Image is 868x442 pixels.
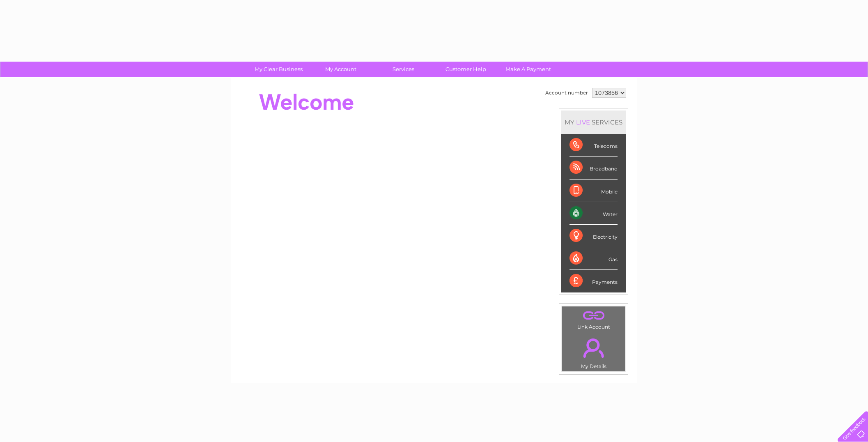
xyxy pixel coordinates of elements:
div: Water [569,202,618,225]
div: MY SERVICES [561,110,626,134]
a: My Clear Business [245,62,312,77]
a: Customer Help [432,62,500,77]
div: Telecoms [569,134,618,157]
a: Make A Payment [494,62,562,77]
div: Electricity [569,225,618,247]
td: My Details [562,331,625,372]
a: Services [370,62,437,77]
td: Account number [543,86,590,100]
a: . [564,308,623,323]
td: Link Account [562,306,625,332]
div: Broadband [569,157,618,179]
div: Payments [569,270,618,292]
div: Mobile [569,180,618,202]
div: LIVE [574,118,592,126]
a: . [564,334,623,362]
div: Gas [569,247,618,270]
a: My Account [307,62,375,77]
